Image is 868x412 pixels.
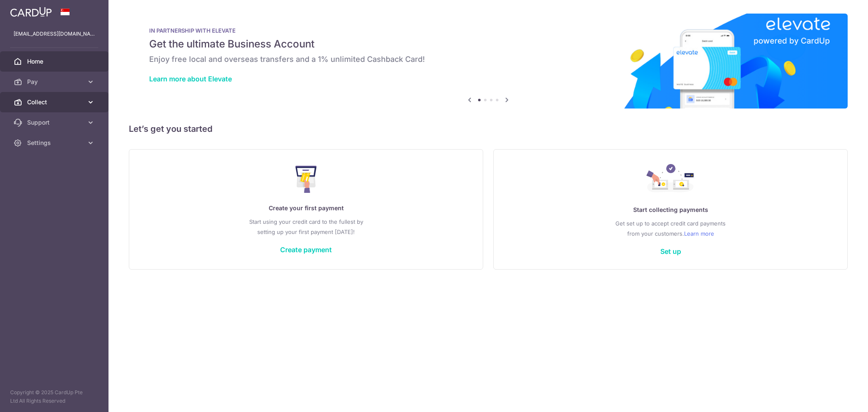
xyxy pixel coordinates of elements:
[280,245,332,254] a: Create payment
[27,98,83,106] span: Collect
[149,75,232,83] a: Learn more about Elevate
[75,6,92,14] span: Help
[27,78,83,86] span: Pay
[511,205,830,215] p: Start collecting payments
[149,27,827,34] p: IN PARTNERSHIP WITH ELEVATE
[149,37,827,51] h5: Get the ultimate Business Account
[27,118,83,127] span: Support
[295,166,317,193] img: Make Payment
[149,54,827,64] h6: Enjoy free local and overseas transfers and a 1% unlimited Cashback Card!
[684,228,714,239] a: Learn more
[10,7,52,17] img: CardUp
[660,247,681,256] a: Set up
[27,139,83,147] span: Settings
[646,164,695,195] img: Collect Payment
[27,57,83,66] span: Home
[129,122,848,136] h5: Let’s get you started
[146,203,466,213] p: Create your first payment
[146,217,466,237] p: Start using your credit card to the fullest by setting up your first payment [DATE]!
[14,30,95,38] p: [EMAIL_ADDRESS][DOMAIN_NAME]
[511,218,830,239] p: Get set up to accept credit card payments from your customers.
[129,14,848,109] img: Renovation banner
